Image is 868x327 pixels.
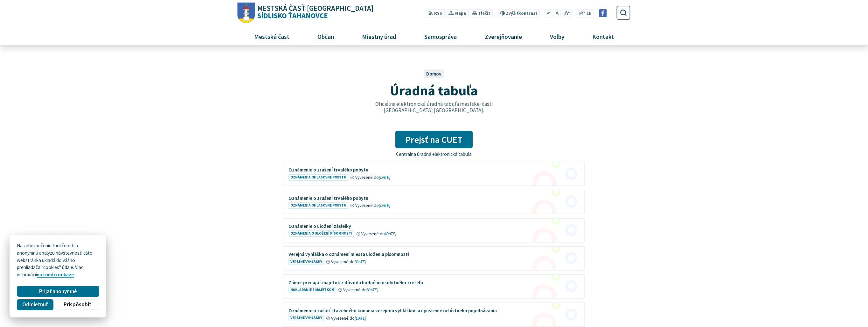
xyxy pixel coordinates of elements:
a: Oznámenie o zrušení trvalého pobytu Oznámenia ohlasovne pobytu Vyvesené do[DATE] [283,190,584,214]
a: Oznámenie o začatí stavebného konania verejnou vyhláškou a upustenie od ústneho pojednávania Vere... [283,303,584,326]
a: Samospráva [413,28,469,45]
span: Odmietnuť [22,301,48,308]
button: Odmietnuť [17,299,53,310]
a: RSS [426,9,445,18]
span: Prijať anonymné [39,288,77,295]
p: Oficiálna elektronická úradná tabuľa mestskej časti [GEOGRAPHIC_DATA] [GEOGRAPHIC_DATA]. [361,101,506,114]
button: Zmenšiť veľkosť písma [545,9,552,18]
button: Zvýšiťkontrast [497,9,540,18]
p: Centrálna úradná elektronická tabuľa [327,151,541,158]
span: Zvýšiť [506,11,518,16]
a: Mapa [446,9,469,18]
span: Zverejňovanie [482,28,524,45]
span: Kontakt [590,28,616,45]
button: Prispôsobiť [56,299,99,310]
button: Prijať anonymné [17,286,99,297]
img: Prejsť na Facebook stránku [599,9,607,17]
a: Verejná vyhláška o oznámení miesta uloženia písomnosti Verejné vyhlášky Vyvesené do[DATE] [283,247,584,270]
a: Zámer prenajať majetok z dôvodu hodného osobitného zreteľa Nakladanie s majetkom Vyvesené do[DATE] [283,275,584,298]
span: Voľby [548,28,567,45]
a: Mestská časť [242,28,301,45]
span: RSS [434,10,442,17]
button: Zväčšiť veľkosť písma [562,9,572,18]
img: Prejsť na domovskú stránku [238,3,255,23]
a: Prejsť na CUET [395,131,473,148]
a: Oznámenie o zrušení trvalého pobytu Oznámenia ohlasovne pobytu Vyvesené do[DATE] [283,162,584,185]
span: kontrast [506,11,538,16]
a: Domov [426,71,441,77]
span: Mestská časť [GEOGRAPHIC_DATA] [257,5,373,12]
a: Oznámenie o uložení zásielky Oznámenia o uložení písomnosti Vyvesené do[DATE] [283,219,584,242]
span: Mestská časť [252,28,292,45]
a: Logo Sídlisko Ťahanovce, prejsť na domovskú stránku. [238,3,373,23]
span: Občan [315,28,336,45]
a: Občan [306,28,345,45]
button: Nastaviť pôvodnú veľkosť písma [553,9,560,18]
span: EN [587,10,592,17]
span: Úradná tabuľa [390,82,478,99]
a: na tomto odkaze [37,272,74,278]
a: Zverejňovanie [473,28,534,45]
span: Mapa [455,10,466,17]
a: Kontakt [581,28,626,45]
a: EN [585,10,594,17]
a: Voľby [538,28,576,45]
span: Samospráva [422,28,459,45]
button: Tlačiť [470,9,493,18]
a: Miestny úrad [350,28,408,45]
span: Tlačiť [478,11,490,16]
span: Sídlisko Ťahanovce [255,5,374,19]
span: Miestny úrad [359,28,399,45]
p: Na zabezpečenie funkčnosti a anonymnú analýzu návštevnosti táto webstránka ukladá do vášho prehli... [17,242,99,279]
span: Prispôsobiť [64,301,91,308]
